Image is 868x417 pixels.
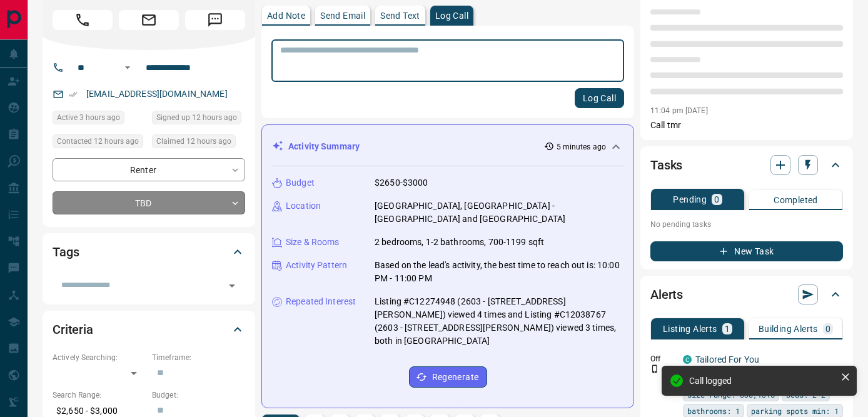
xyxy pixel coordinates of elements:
div: condos.ca [683,355,692,364]
p: $2650-$3000 [375,176,428,189]
div: Renter [53,158,245,181]
p: Off [650,353,675,364]
div: TBD [53,191,245,214]
p: Size & Rooms [286,236,340,249]
p: 5 minutes ago [557,141,606,153]
div: Mon Oct 13 2025 [53,134,146,152]
h2: Tasks [650,155,682,175]
svg: Email Verified [69,90,78,99]
div: Tue Oct 14 2025 [53,111,146,128]
div: Mon Oct 13 2025 [152,111,245,128]
p: Completed [774,196,818,204]
div: Tags [53,237,245,267]
span: Signed up 12 hours ago [156,111,237,124]
p: Budget: [152,389,245,401]
div: Tasks [650,150,843,180]
p: Listing Alerts [663,324,717,333]
p: 0 [714,195,719,204]
p: Repeated Interest [286,295,356,308]
p: Actively Searching: [53,352,146,363]
div: Call logged [689,376,835,386]
p: 1 [725,324,730,333]
p: No pending tasks [650,215,843,234]
p: Pending [673,195,707,204]
p: Send Email [320,11,365,20]
a: [EMAIL_ADDRESS][DOMAIN_NAME] [86,89,228,99]
svg: Push Notification Only [650,364,659,373]
span: parking spots min: 1 [751,404,839,417]
h2: Criteria [53,319,93,339]
h2: Alerts [650,284,683,304]
span: Contacted 12 hours ago [57,135,139,148]
p: Search Range: [53,389,146,401]
button: Regenerate [409,366,487,388]
span: Call [53,10,113,30]
h2: Tags [53,242,79,262]
div: Alerts [650,279,843,309]
button: Open [223,277,241,294]
p: Budget [286,176,315,189]
p: Timeframe: [152,352,245,363]
button: Open [120,60,135,75]
p: Building Alerts [759,324,818,333]
p: Log Call [435,11,468,20]
button: Log Call [575,88,624,108]
span: bathrooms: 1 [687,404,740,417]
p: Activity Pattern [286,259,347,272]
a: Tailored For You [695,354,759,364]
p: [GEOGRAPHIC_DATA], [GEOGRAPHIC_DATA] - [GEOGRAPHIC_DATA] and [GEOGRAPHIC_DATA] [375,199,623,226]
span: Active 3 hours ago [57,111,120,124]
p: 0 [825,324,830,333]
div: Mon Oct 13 2025 [152,134,245,152]
p: Send Text [380,11,420,20]
p: 11:04 pm [DATE] [650,106,708,115]
p: Location [286,199,321,213]
span: Email [119,10,179,30]
p: Add Note [267,11,305,20]
p: Based on the lead's activity, the best time to reach out is: 10:00 PM - 11:00 PM [375,259,623,285]
span: Message [185,10,245,30]
p: Call tmr [650,119,843,132]
p: 2 bedrooms, 1-2 bathrooms, 700-1199 sqft [375,236,544,249]
div: Activity Summary5 minutes ago [272,135,623,158]
span: Claimed 12 hours ago [156,135,231,148]
button: New Task [650,241,843,261]
p: Listing #C12274948 (2603 - [STREET_ADDRESS][PERSON_NAME]) viewed 4 times and Listing #C12038767 (... [375,295,623,348]
p: Activity Summary [288,140,360,153]
div: Criteria [53,314,245,344]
